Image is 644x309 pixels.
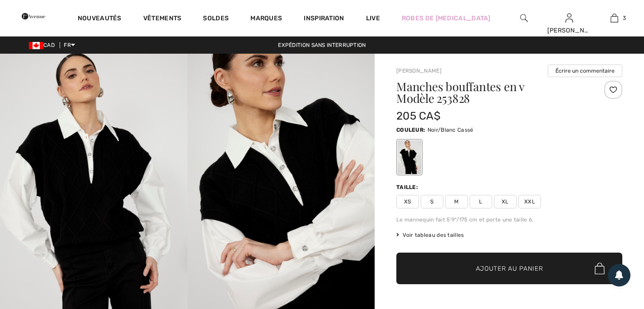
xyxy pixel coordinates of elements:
div: Noir/Blanc Cassé [398,140,421,174]
a: Robes de [MEDICAL_DATA] [402,14,491,23]
a: Se connecter [565,14,573,22]
img: Mon panier [611,13,618,23]
span: XL [494,195,517,208]
span: XXL [518,195,541,208]
span: CAD [29,42,58,48]
span: Noir/Blanc Cassé [428,127,474,133]
span: Couleur: [396,127,425,133]
span: FR [64,42,75,48]
h1: Manches bouffantes en v Modèle 253828 [396,81,585,104]
div: Le mannequin fait 5'9"/175 cm et porte une taille 6. [396,216,622,224]
img: 1ère Avenue [22,7,45,25]
span: 205 CA$ [396,110,441,122]
iframe: Ouvre un widget dans lequel vous pouvez trouver plus d’informations [586,241,635,264]
span: S [421,195,443,208]
span: M [445,195,468,208]
button: Écrire un commentaire [548,65,622,77]
span: Ajouter au panier [476,264,543,273]
a: [PERSON_NAME] [396,68,442,74]
span: L [470,195,492,208]
a: Vêtements [143,14,182,24]
a: Marques [250,14,282,24]
span: XS [396,195,419,208]
span: Voir tableau des tailles [396,231,464,239]
span: 3 [623,14,626,22]
img: Bag.svg [595,263,605,274]
img: recherche [520,13,528,23]
span: Inspiration [304,14,344,24]
a: Nouveautés [78,14,122,24]
div: [PERSON_NAME] [547,26,592,35]
a: 3 [592,13,636,23]
div: Taille: [396,183,420,191]
img: Canadian Dollar [29,42,43,49]
button: Ajouter au panier [396,253,622,284]
a: Live [366,14,380,23]
a: Soldes [203,14,229,24]
img: Mes infos [565,13,573,23]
